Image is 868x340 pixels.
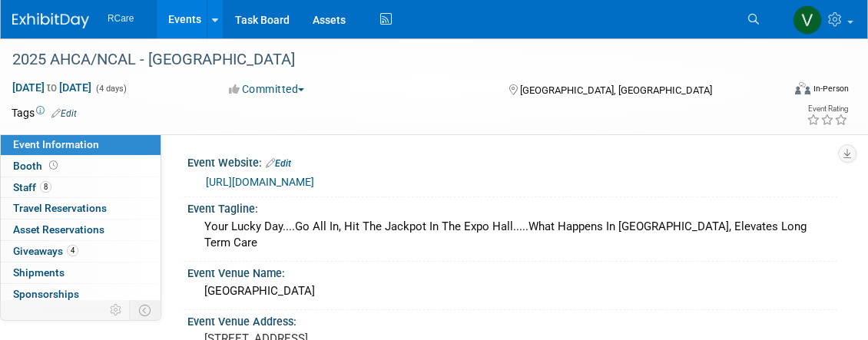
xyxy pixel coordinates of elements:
[13,138,99,150] span: Event Information
[46,160,61,171] span: Booth not reserved yet
[1,284,161,305] a: Sponsorships
[266,158,291,169] a: Edit
[94,84,127,94] span: (4 days)
[807,105,848,113] div: Event Rating
[1,198,161,219] a: Travel Reservations
[1,156,161,177] a: Booth
[520,84,712,96] span: [GEOGRAPHIC_DATA], [GEOGRAPHIC_DATA]
[187,197,837,216] div: Event Tagline:
[199,215,826,256] div: Your Lucky Day....Go All In, Hit The Jackpot In The Expo Hall.....What Happens In [GEOGRAPHIC_DAT...
[13,223,104,236] span: Asset Reservations
[13,181,51,193] span: Staff
[719,80,849,103] div: Event Format
[108,13,134,24] span: RCare
[1,134,161,155] a: Event Information
[187,151,837,171] div: Event Website:
[13,288,79,300] span: Sponsorships
[13,160,61,172] span: Booth
[206,176,314,188] a: [URL][DOMAIN_NAME]
[13,202,107,214] span: Travel Reservations
[813,83,849,94] div: In-Person
[1,220,161,240] a: Asset Reservations
[12,81,92,94] span: [DATE] [DATE]
[1,262,161,283] a: Shipments
[12,13,89,28] img: ExhibitDay
[224,81,310,97] button: Committed
[795,82,810,94] img: Format-Inperson.png
[67,245,78,256] span: 4
[187,310,837,329] div: Event Venue Address:
[130,300,161,320] td: Toggle Event Tabs
[7,46,767,74] div: 2025 AHCA/NCAL - [GEOGRAPHIC_DATA]
[45,81,59,94] span: to
[40,181,51,193] span: 8
[187,262,837,281] div: Event Venue Name:
[793,5,822,35] img: Victoria Hubbert
[1,177,161,198] a: Staff8
[13,266,65,279] span: Shipments
[13,245,78,257] span: Giveaways
[103,300,130,320] td: Personalize Event Tab Strip
[12,105,77,120] td: Tags
[199,279,826,303] div: [GEOGRAPHIC_DATA]
[51,108,77,119] a: Edit
[1,241,161,262] a: Giveaways4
